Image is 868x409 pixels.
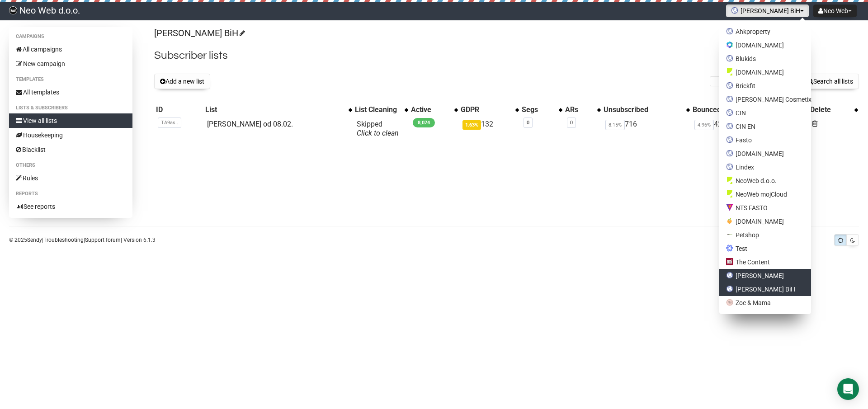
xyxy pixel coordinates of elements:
[570,120,573,126] a: 0
[461,105,511,114] div: GDPR
[9,6,17,14] img: d9c6f36dc4e065333b69a48c21e555cb
[604,105,682,114] div: Unsubscribed
[154,103,203,116] th: ID: No sort applied, sorting is disabled
[691,116,753,141] td: 421
[9,103,132,113] li: Lists & subscribers
[154,28,244,38] a: [PERSON_NAME] BiH
[719,79,811,93] a: Brickfit
[719,269,811,282] a: [PERSON_NAME]
[9,85,132,99] a: All templates
[719,147,811,160] a: [DOMAIN_NAME]
[9,56,132,71] a: New campaign
[726,82,733,89] img: favicons
[719,255,811,269] a: The Content
[694,120,714,130] span: 4.96%
[462,120,481,130] span: 1.63%
[726,285,733,292] img: favicons
[802,74,859,89] button: Search all lists
[602,103,691,116] th: Unsubscribed: No sort applied, activate to apply an ascending sort
[719,201,811,215] a: NTS FASTO
[731,7,738,14] img: favicons
[9,160,132,171] li: Others
[726,299,733,306] img: 20.png
[726,217,733,225] img: favicons
[726,258,733,265] img: favicons
[719,25,811,38] a: Ahkproperty
[719,282,811,296] a: [PERSON_NAME] BiH
[719,93,811,106] a: [PERSON_NAME] Cosmetix
[154,47,859,64] h2: Subscriber lists
[207,120,293,128] a: [PERSON_NAME] od 08.02.
[726,272,733,279] img: favicons
[719,228,811,242] a: Petshop
[726,5,809,17] button: [PERSON_NAME] BiH
[411,105,450,114] div: Active
[726,122,733,130] img: favicons
[719,215,811,228] a: [DOMAIN_NAME]
[357,129,399,137] a: Click to clean
[693,105,751,114] div: Bounced
[9,31,132,42] li: Campaigns
[605,120,625,130] span: 8.15%
[837,378,859,400] div: Open Intercom Messenger
[726,68,733,75] img: favicons
[813,5,857,17] button: Neo Web
[719,160,811,174] a: Lindex
[808,103,859,116] th: Delete: No sort applied, activate to apply an ascending sort
[9,235,156,245] p: © 2025 | | | Version 6.1.3
[691,103,753,116] th: Bounced: No sort applied, sorting is disabled
[726,244,733,252] img: favicons
[719,52,811,66] a: Blukids
[810,105,850,114] div: Delete
[726,55,733,62] img: favicons
[355,105,400,114] div: List Cleaning
[719,106,811,120] a: CIN
[85,237,121,243] a: Support forum
[413,118,435,127] span: 8,074
[602,116,691,141] td: 716
[459,103,520,116] th: GDPR: No sort applied, activate to apply an ascending sort
[719,38,811,52] a: [DOMAIN_NAME]
[9,171,132,185] a: Rules
[719,66,811,79] a: [DOMAIN_NAME]
[9,113,132,128] a: View all lists
[520,103,563,116] th: Segs: No sort applied, activate to apply an ascending sort
[43,237,84,243] a: Troubleshooting
[9,128,132,142] a: Housekeeping
[726,204,733,211] img: favicons
[158,118,181,128] span: TA9as..
[726,231,733,238] img: 19.png
[719,120,811,133] a: CIN EN
[9,42,132,56] a: All campaigns
[719,188,811,201] a: NeoWeb mojCloud
[726,190,733,197] img: favicons
[726,41,733,48] img: favicons
[203,103,353,116] th: List: No sort applied, activate to apply an ascending sort
[357,120,399,137] span: Skipped
[353,103,409,116] th: List Cleaning: No sort applied, activate to apply an ascending sort
[459,116,520,141] td: 132
[9,74,132,85] li: Templates
[205,105,344,114] div: List
[9,142,132,157] a: Blacklist
[565,105,593,114] div: ARs
[719,133,811,147] a: Fasto
[563,103,602,116] th: ARs: No sort applied, activate to apply an ascending sort
[409,103,459,116] th: Active: No sort applied, activate to apply an ascending sort
[522,105,554,114] div: Segs
[726,28,733,35] img: favicons
[9,199,132,214] a: See reports
[726,95,733,103] img: favicons
[9,188,132,199] li: Reports
[726,177,733,184] img: favicons
[719,296,811,310] a: Zoe & Mama
[27,237,42,243] a: Sendy
[156,105,202,114] div: ID
[726,150,733,157] img: favicons
[726,109,733,116] img: favicons
[527,120,529,126] a: 0
[719,174,811,188] a: NeoWeb d.o.o.
[726,136,733,143] img: favicons
[719,242,811,255] a: Test
[154,74,210,89] button: Add a new list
